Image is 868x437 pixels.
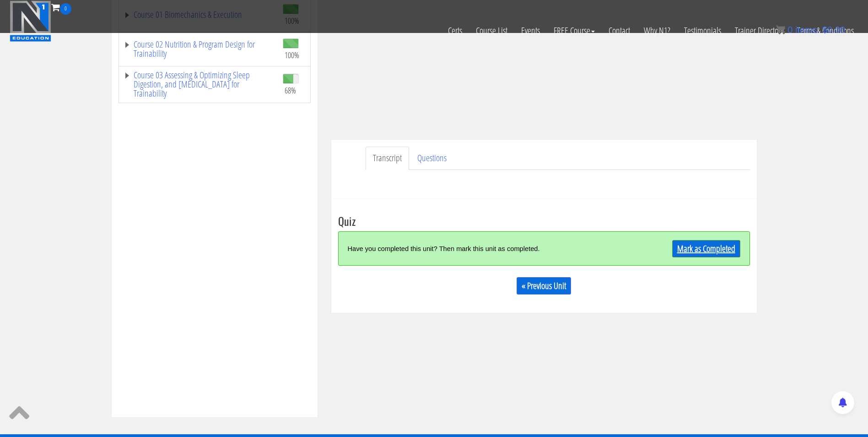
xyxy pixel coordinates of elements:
span: items: [795,25,819,35]
a: Events [514,15,547,47]
a: Mark as Completed [672,240,740,257]
a: Testimonials [677,15,728,47]
a: Contact [602,15,637,47]
a: 0 [51,1,71,13]
a: 0 items: $0.00 [776,25,845,35]
a: Certs [441,15,469,47]
a: Course List [469,15,514,47]
a: FREE Course [547,15,602,47]
span: 68% [285,85,296,95]
a: Terms & Conditions [790,15,861,47]
span: 100% [285,50,299,60]
span: 0 [60,3,71,15]
span: 0 [787,25,793,35]
a: Course 03 Assessing & Optimizing Sleep Digestion, and [MEDICAL_DATA] for Trainability [124,71,274,98]
img: icon11.png [776,25,785,34]
a: Transcript [366,147,409,170]
a: « Previous Unit [517,277,571,295]
a: Course 02 Nutrition & Program Design for Trainability [124,40,274,58]
bdi: 0.00 [822,25,845,35]
img: n1-education [10,0,51,42]
span: $ [822,25,827,35]
h3: Quiz [338,215,750,227]
a: Trainer Directory [728,15,790,47]
a: Why N1? [637,15,677,47]
div: Have you completed this unit? Then mark this unit as completed. [348,239,637,258]
a: Questions [410,147,454,170]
